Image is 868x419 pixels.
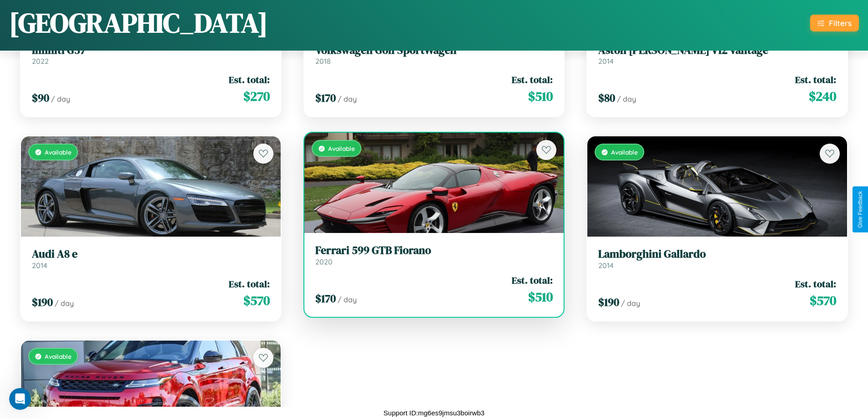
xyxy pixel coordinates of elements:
span: / day [621,299,640,308]
span: / day [51,94,70,103]
span: $ 510 [528,288,553,306]
span: Available [611,148,638,156]
span: Est. total: [795,277,836,290]
span: 2014 [32,261,47,270]
span: 2020 [315,257,333,266]
a: Aston [PERSON_NAME] V12 Vantage2014 [598,44,836,66]
span: Available [45,148,72,156]
span: $ 240 [809,87,836,105]
span: $ 170 [315,291,336,306]
span: / day [338,295,357,304]
h3: Volkswagen Golf SportWagen [315,44,553,57]
h3: Audi A8 e [32,248,270,261]
span: $ 170 [315,90,336,105]
span: $ 80 [598,90,615,105]
a: Infiniti G372022 [32,44,270,66]
span: / day [338,94,357,103]
span: 2018 [315,57,331,66]
a: Volkswagen Golf SportWagen2018 [315,44,553,66]
span: $ 270 [243,87,270,105]
span: Available [45,352,72,360]
a: Ferrari 599 GTB Fiorano2020 [315,244,553,266]
h3: Infiniti G37 [32,44,270,57]
span: $ 190 [32,295,53,310]
button: Filters [810,15,859,31]
span: Est. total: [229,277,270,290]
div: Give Feedback [857,191,863,228]
h3: Lamborghini Gallardo [598,248,836,261]
span: $ 510 [528,87,553,105]
span: Est. total: [229,73,270,86]
span: Available [328,145,355,152]
span: 2014 [598,261,614,270]
span: 2022 [32,57,49,66]
p: Support ID: mg6es9jmsu3boirwb3 [384,407,485,419]
span: / day [55,299,74,308]
span: Est. total: [795,73,836,86]
h3: Ferrari 599 GTB Fiorano [315,244,553,257]
span: Est. total: [512,274,553,287]
span: $ 90 [32,90,49,105]
h3: Aston [PERSON_NAME] V12 Vantage [598,44,836,57]
span: 2014 [598,57,614,66]
span: Est. total: [512,73,553,86]
div: Filters [829,18,852,28]
a: Lamborghini Gallardo2014 [598,248,836,270]
span: $ 190 [598,295,619,310]
a: Audi A8 e2014 [32,248,270,270]
span: $ 570 [810,291,836,310]
span: $ 570 [243,291,270,310]
span: / day [617,94,636,103]
h1: [GEOGRAPHIC_DATA] [9,4,268,41]
iframe: Intercom live chat [9,388,31,410]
